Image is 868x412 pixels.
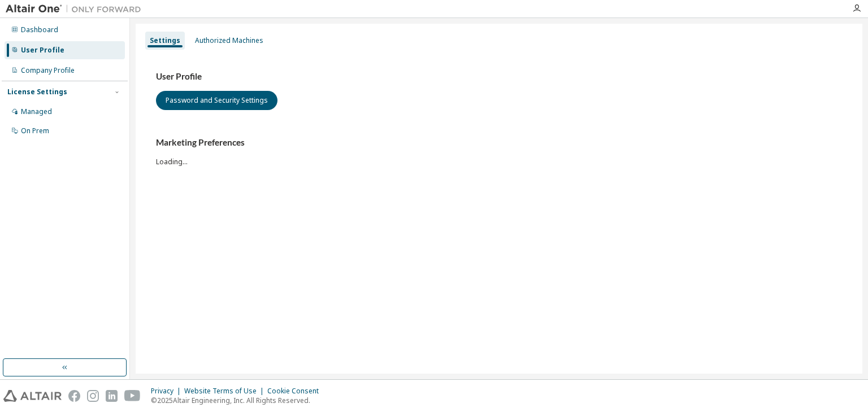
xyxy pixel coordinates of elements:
[6,3,147,15] img: Altair One
[106,390,118,402] img: linkedin.svg
[151,396,325,405] p: © 2025 Altair Engineering, Inc. All Rights Reserved.
[156,71,842,82] h3: User Profile
[156,137,842,166] div: Loading...
[151,387,184,396] div: Privacy
[156,91,277,110] button: Password and Security Settings
[150,36,180,45] div: Settings
[21,66,75,75] div: Company Profile
[184,387,267,396] div: Website Terms of Use
[156,137,842,148] h3: Marketing Preferences
[87,390,99,402] img: instagram.svg
[21,25,58,34] div: Dashboard
[68,390,80,402] img: facebook.svg
[195,36,263,45] div: Authorized Machines
[21,107,52,116] div: Managed
[267,387,325,396] div: Cookie Consent
[21,46,64,55] div: User Profile
[7,87,67,97] div: License Settings
[124,390,141,402] img: youtube.svg
[21,126,49,135] div: On Prem
[3,390,62,402] img: altair_logo.svg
